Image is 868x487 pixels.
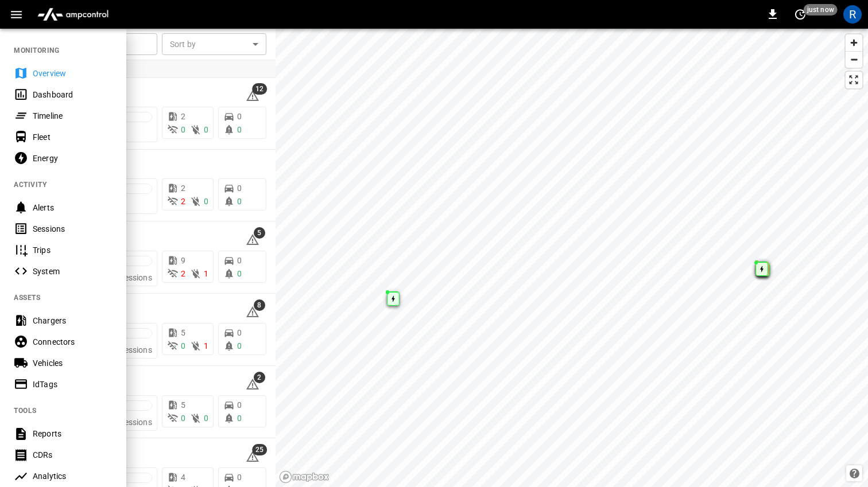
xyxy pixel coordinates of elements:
[33,315,113,326] div: Chargers
[33,336,113,348] div: Connectors
[843,5,862,24] div: profile-icon
[33,266,113,277] div: System
[33,223,113,235] div: Sessions
[33,3,113,25] img: ampcontrol.io logo
[33,89,113,100] div: Dashboard
[33,244,113,256] div: Trips
[33,470,113,482] div: Analytics
[33,153,113,164] div: Energy
[33,110,113,122] div: Timeline
[33,449,113,461] div: CDRs
[33,379,113,390] div: IdTags
[804,4,838,15] span: just now
[33,428,113,439] div: Reports
[33,68,113,79] div: Overview
[33,357,113,369] div: Vehicles
[33,202,113,213] div: Alerts
[33,131,113,143] div: Fleet
[791,5,809,24] button: set refresh interval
